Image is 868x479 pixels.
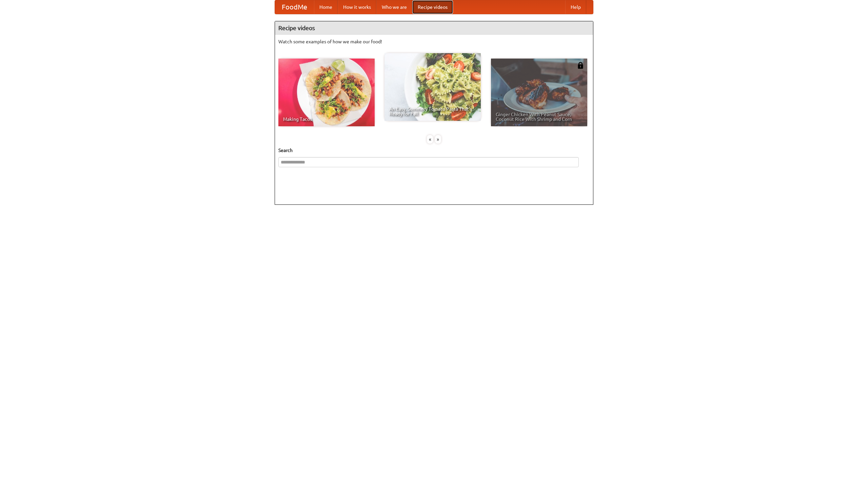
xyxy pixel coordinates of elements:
a: How it works [338,0,376,14]
a: Who we are [376,0,412,14]
div: « [427,135,433,144]
img: 483408.png [577,62,584,69]
h4: Recipe videos [275,21,593,35]
a: Home [314,0,338,14]
a: Making Tacos [278,59,375,126]
a: Help [565,0,586,14]
span: Making Tacos [283,117,370,122]
a: An Easy, Summery Tomato Pasta That's Ready for Fall [384,53,481,121]
span: An Easy, Summery Tomato Pasta That's Ready for Fall [389,107,476,116]
p: Watch some examples of how we make our food! [278,38,590,45]
a: FoodMe [275,0,314,14]
div: » [435,135,441,144]
h5: Search [278,147,590,154]
a: Recipe videos [412,0,453,14]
